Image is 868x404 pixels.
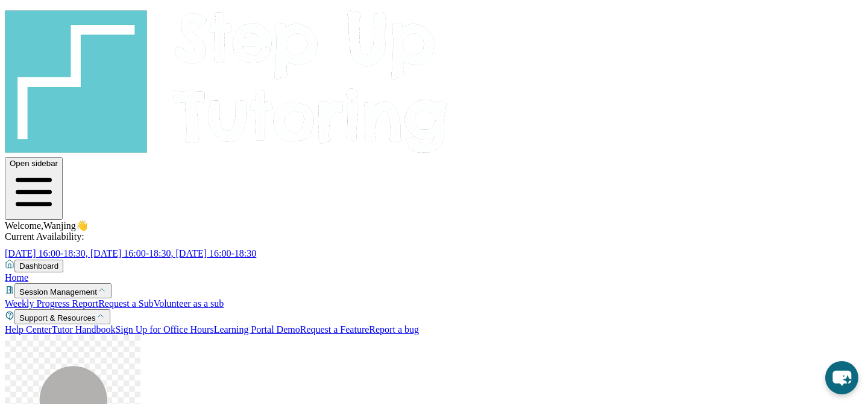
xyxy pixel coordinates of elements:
[5,157,63,220] button: Open sidebar
[5,324,52,335] a: Help Center
[369,324,419,335] a: Report a bug
[5,248,256,258] span: [DATE] 16:00-18:30, [DATE] 16:00-18:30, [DATE] 16:00-18:30
[19,261,58,271] span: Dashboard
[5,220,88,231] span: Welcome, Wanjing 👋
[52,324,116,335] a: Tutor Handbook
[19,313,96,322] span: Support & Resources
[5,272,28,283] a: Home
[300,324,370,335] a: Request a Feature
[5,298,98,309] a: Weekly Progress Report
[825,361,858,394] button: chat-button
[14,283,112,298] button: Session Management
[14,260,63,272] button: Dashboard
[214,324,300,335] a: Learning Portal Demo
[19,287,97,297] span: Session Management
[10,159,58,168] span: Open sidebar
[5,231,84,242] span: Current Availability:
[154,298,224,309] a: Volunteer as a sub
[5,5,448,155] img: logo
[14,309,110,324] button: Support & Resources
[5,248,271,258] a: [DATE] 16:00-18:30, [DATE] 16:00-18:30, [DATE] 16:00-18:30
[115,324,213,335] a: Sign Up for Office Hours
[98,298,154,309] a: Request a Sub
